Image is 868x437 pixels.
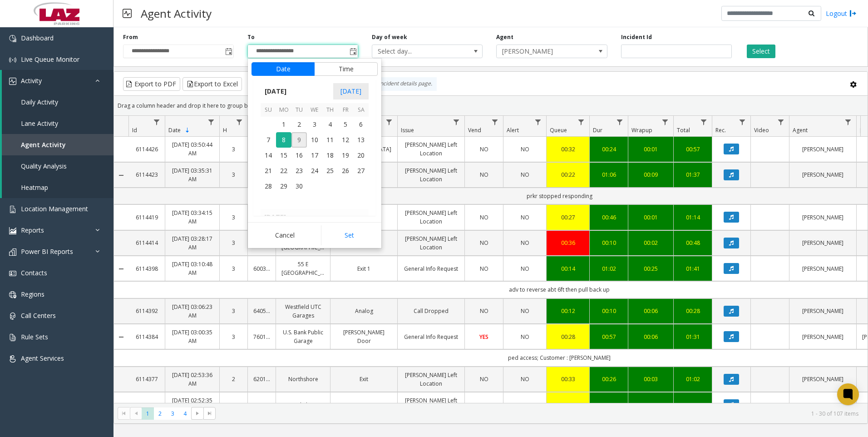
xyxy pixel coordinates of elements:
a: NO [509,264,541,273]
button: Date tab [252,62,315,76]
a: [PERSON_NAME] [795,401,851,409]
td: Thursday, September 18, 2025 [322,148,338,163]
span: 17 [307,148,322,163]
span: 1 [276,117,291,132]
a: 3 [225,238,242,247]
div: 01:14 [679,213,706,222]
a: [DATE] 03:50:44 AM [171,140,214,158]
a: Alert Filter Menu [532,116,544,128]
a: NO [470,213,498,222]
img: 'icon' [9,206,16,213]
a: NO [470,238,498,247]
a: Call Dropped [403,307,459,315]
a: Quality Analysis [2,155,113,177]
a: Wrapup Filter Menu [659,116,671,128]
img: 'icon' [9,355,16,363]
td: Friday, September 5, 2025 [338,117,353,132]
a: 00:10 [595,238,622,247]
span: 23 [291,163,307,179]
a: 3 [225,264,242,273]
td: Sunday, September 14, 2025 [261,148,276,163]
td: Sunday, September 21, 2025 [261,163,276,179]
span: [PERSON_NAME] [497,45,585,58]
a: [PERSON_NAME] [795,333,851,341]
td: Monday, September 1, 2025 [276,117,291,132]
a: 00:06 [634,333,668,341]
button: Export to PDF [123,77,180,91]
div: 00:48 [679,238,706,247]
span: Contacts [21,268,47,277]
a: Lane Activity [2,113,113,134]
a: 01:31 [679,333,706,341]
img: 'icon' [9,313,16,320]
a: 00:33 [552,375,584,383]
a: [PERSON_NAME] Left Location [403,396,459,413]
span: 2 [291,117,307,132]
button: Select [747,45,775,58]
img: 'icon' [9,291,16,298]
td: Monday, September 15, 2025 [276,148,291,163]
div: 00:09 [634,170,668,179]
span: 30 [291,179,307,194]
a: H Filter Menu [233,116,246,128]
a: 00:24 [595,145,622,154]
span: Quality Analysis [21,162,67,170]
span: Page 3 [167,407,179,420]
a: 6114398 [134,264,159,273]
span: 7 [261,132,276,148]
a: Collapse Details [114,265,128,273]
a: 760140 [253,333,270,341]
span: 20 [353,148,369,163]
img: 'icon' [9,35,16,42]
span: [DATE] [261,84,291,98]
td: Monday, September 29, 2025 [276,179,291,194]
a: Dur Filter Menu [614,116,626,128]
div: 00:32 [552,401,584,409]
span: Heatmap [21,183,48,192]
span: NO [480,401,488,409]
div: 00:02 [634,238,668,247]
span: 9 [291,132,307,148]
a: Id Filter Menu [151,116,163,128]
label: Day of week [372,33,407,41]
a: NO [470,170,498,179]
img: 'icon' [9,248,16,256]
span: Dashboard [21,34,54,42]
a: 00:57 [679,401,706,409]
a: 00:25 [634,264,668,273]
a: 3 [225,213,242,222]
a: 2 [225,401,242,409]
a: Exit [336,375,392,383]
a: 00:26 [595,375,622,383]
a: 00:10 [595,307,622,315]
a: 6114392 [134,307,159,315]
a: 01:06 [595,170,622,179]
span: 12 [338,132,353,148]
span: Toggle popup [223,45,233,58]
div: 00:46 [595,213,622,222]
a: 620164 [253,375,270,383]
a: 6114373 [134,401,159,409]
div: 00:57 [595,333,622,341]
span: NO [480,307,488,315]
span: Page 2 [154,407,166,420]
span: 4 [322,117,338,132]
label: To [247,33,255,41]
span: Go to the next page [191,407,203,420]
a: Northshore [281,401,325,409]
span: Page 4 [179,407,191,420]
a: NO [509,213,541,222]
span: 8 [276,132,291,148]
td: Thursday, September 4, 2025 [322,117,338,132]
a: 00:36 [552,238,584,247]
span: 13 [353,132,369,148]
a: NO [470,307,498,315]
span: NO [480,375,488,383]
a: 00:01 [634,213,668,222]
div: 00:01 [634,401,668,409]
a: 640580 [253,307,270,315]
